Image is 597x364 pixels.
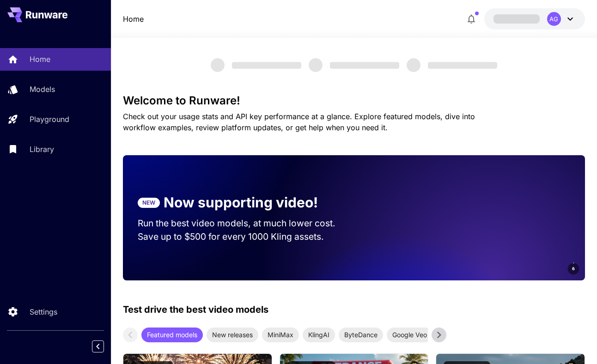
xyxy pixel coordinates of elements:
[138,230,339,243] p: Save up to $500 for every 1000 Kling assets.
[30,144,54,155] p: Library
[123,13,144,24] a: Home
[142,199,155,207] p: NEW
[123,112,475,132] span: Check out your usage stats and API key performance at a glance. Explore featured models, dive int...
[484,8,585,30] button: AG
[30,84,55,95] p: Models
[141,328,203,342] div: Featured models
[164,192,318,213] p: Now supporting video!
[547,12,561,26] div: AG
[303,330,335,340] span: KlingAI
[123,94,585,107] h3: Welcome to Runware!
[207,328,258,342] div: New releases
[123,303,268,316] p: Test drive the best video models
[339,330,383,340] span: ByteDance
[30,54,50,65] p: Home
[339,328,383,342] div: ByteDance
[572,265,575,272] span: 6
[99,338,111,355] div: Collapse sidebar
[303,328,335,342] div: KlingAI
[387,330,433,340] span: Google Veo
[30,114,69,125] p: Playground
[207,330,258,340] span: New releases
[92,340,104,352] button: Collapse sidebar
[123,13,144,24] nav: breadcrumb
[141,330,203,340] span: Featured models
[30,306,57,317] p: Settings
[138,217,339,230] p: Run the best video models, at much lower cost.
[262,330,299,340] span: MiniMax
[262,328,299,342] div: MiniMax
[387,328,433,342] div: Google Veo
